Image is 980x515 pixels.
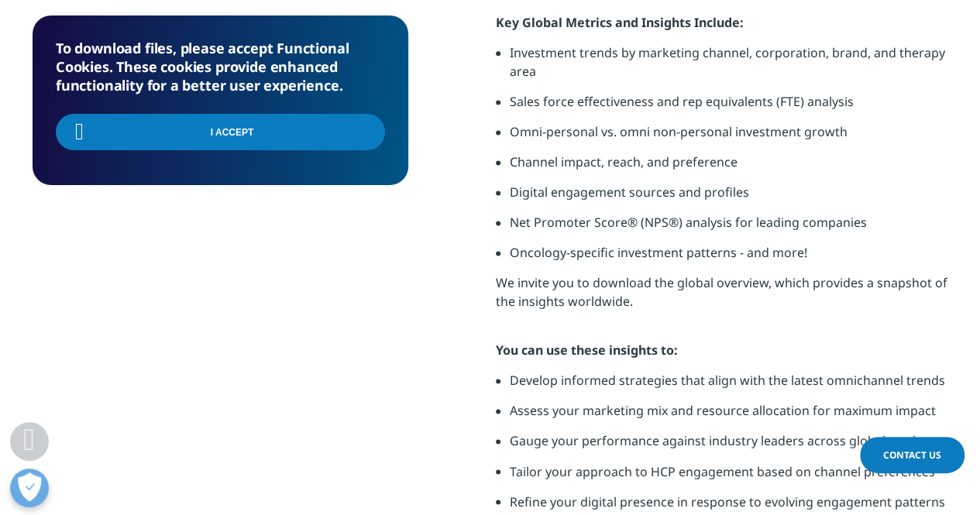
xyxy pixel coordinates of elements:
h5: To download files, please accept Functional Cookies. These cookies provide enhanced functionality... [56,39,385,94]
li: Net Promoter Score® (NPS®) analysis for leading companies [510,213,947,243]
li: Channel impact, reach, and preference [510,153,947,183]
span: Contact Us [883,448,941,462]
li: Oncology-specific investment patterns - and more! [510,243,947,273]
li: Omni-personal vs. omni non-personal investment growth [510,122,947,153]
strong: Key Global Metrics and Insights Include: [496,14,744,31]
li: Sales force effectiveness and rep equivalents (FTE) analysis [510,92,947,122]
input: I Accept [56,114,385,150]
li: Tailor your approach to HCP engagement based on channel preferences [510,462,947,492]
li: Assess your marketing mix and resource allocation for maximum impact [510,401,947,431]
li: Gauge your performance against industry leaders across global markets [510,431,947,462]
p: We invite you to download the global overview, which provides a snapshot of the insights worldwide. [496,273,947,322]
a: Contact Us [860,437,965,473]
li: Digital engagement sources and profiles [510,183,947,213]
strong: You can use these insights to: [496,342,678,359]
button: Open Preferences [10,469,49,507]
li: Investment trends by marketing channel, corporation, brand, and therapy area [510,43,947,92]
li: Develop informed strategies that align with the latest omnichannel trends [510,371,947,401]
